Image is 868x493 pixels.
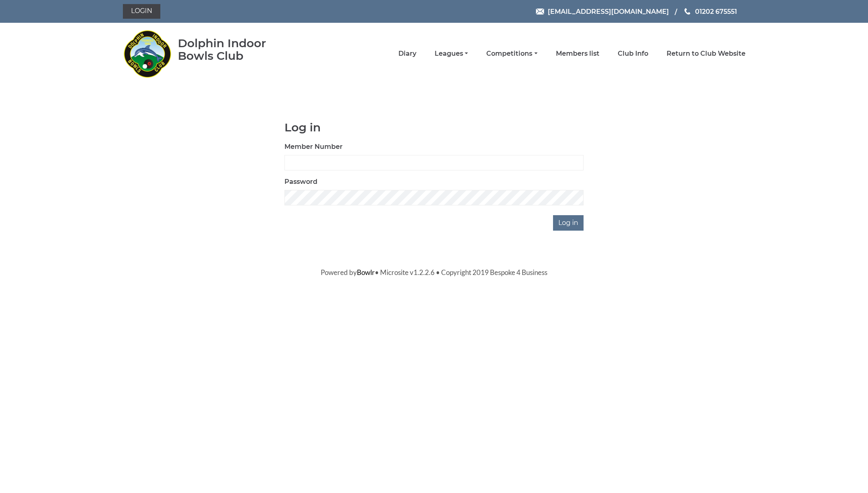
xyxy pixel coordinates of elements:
[435,49,468,58] a: Leagues
[321,268,547,277] span: Powered by • Microsite v1.2.2.6 • Copyright 2019 Bespoke 4 Business
[556,49,599,58] a: Members list
[284,177,317,187] label: Password
[695,7,737,15] span: 01202 675551
[486,49,537,58] a: Competitions
[178,37,292,62] div: Dolphin Indoor Bowls Club
[667,49,746,58] a: Return to Club Website
[683,7,737,17] a: Phone us 01202 675551
[536,9,544,15] img: Email
[284,121,584,134] h1: Log in
[284,142,343,152] label: Member Number
[536,7,669,17] a: Email [EMAIL_ADDRESS][DOMAIN_NAME]
[553,215,584,231] input: Log in
[398,49,416,58] a: Diary
[123,4,160,19] a: Login
[123,25,172,82] img: Dolphin Indoor Bowls Club
[357,268,375,277] a: Bowlr
[618,49,648,58] a: Club Info
[548,7,669,15] span: [EMAIL_ADDRESS][DOMAIN_NAME]
[684,8,690,15] img: Phone us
